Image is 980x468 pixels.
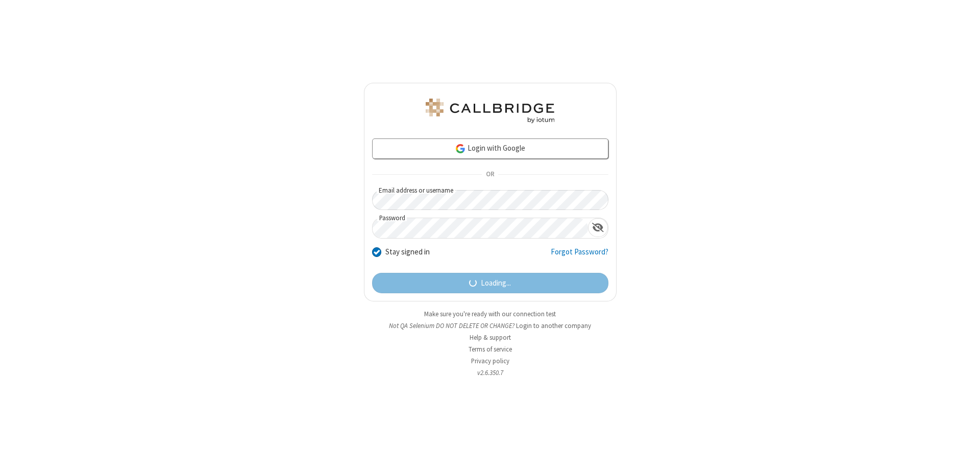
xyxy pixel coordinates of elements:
a: Help & support [470,333,511,342]
span: Loading... [481,277,511,289]
a: Privacy policy [471,357,509,365]
button: Loading... [372,273,608,293]
input: Email address or username [372,190,608,210]
div: Show password [588,218,608,237]
a: Terms of service [469,345,512,354]
img: google-icon.png [455,143,466,154]
li: v2.6.350.7 [364,368,617,378]
label: Stay signed in [385,246,430,258]
input: Password [373,218,588,238]
a: Make sure you're ready with our connection test [424,310,556,318]
img: QA Selenium DO NOT DELETE OR CHANGE [424,99,556,123]
a: Forgot Password? [551,246,608,266]
li: Not QA Selenium DO NOT DELETE OR CHANGE? [364,321,617,331]
button: Login to another company [516,321,591,331]
a: Login with Google [372,138,608,159]
span: OR [482,168,498,182]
